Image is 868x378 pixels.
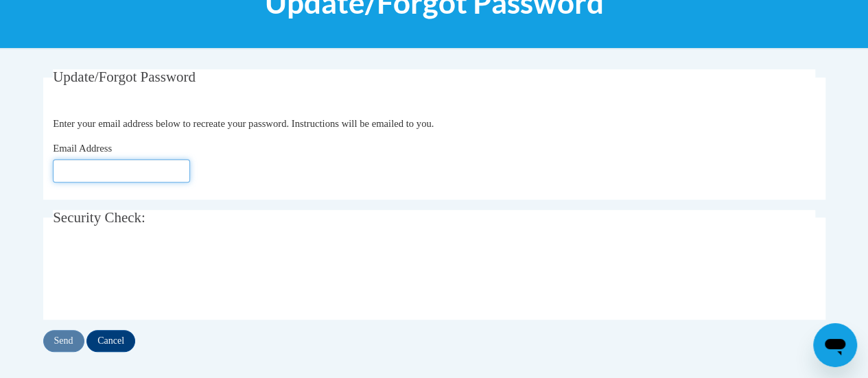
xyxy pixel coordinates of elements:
span: Security Check: [53,209,145,226]
span: Email Address [53,143,112,154]
iframe: Button to launch messaging window [813,323,857,367]
input: Email [53,159,190,182]
span: Update/Forgot Password [53,69,196,85]
iframe: reCAPTCHA [53,249,261,303]
span: Enter your email address below to recreate your password. Instructions will be emailed to you. [53,118,434,129]
input: Cancel [86,330,135,352]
